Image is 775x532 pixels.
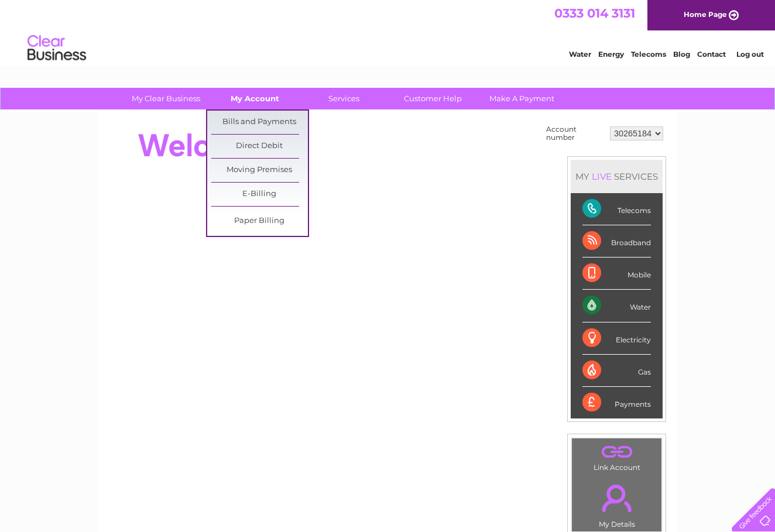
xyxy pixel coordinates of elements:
[571,438,662,475] td: Link Account
[582,258,651,290] div: Mobile
[571,160,663,193] div: MY SERVICES
[118,88,214,109] a: My Clear Business
[575,441,659,462] a: .
[211,210,308,233] a: Paper Billing
[582,193,651,225] div: Telecoms
[543,122,607,145] td: Account number
[697,50,726,59] a: Contact
[571,475,662,532] td: My Details
[112,6,665,57] div: Clear Business is a trading name of Verastar Limited (registered in [GEOGRAPHIC_DATA] No. 3667643...
[385,88,481,109] a: Customer Help
[554,6,635,20] a: 0333 014 3131
[569,50,591,59] a: Water
[582,322,651,355] div: Electricity
[211,159,308,182] a: Moving Premises
[598,50,624,59] a: Energy
[474,88,570,109] a: Make A Payment
[736,50,764,59] a: Log out
[211,135,308,158] a: Direct Debit
[631,50,666,59] a: Telecoms
[673,50,690,59] a: Blog
[296,88,392,109] a: Services
[582,387,651,418] div: Payments
[27,30,87,66] img: logo.png
[582,225,651,258] div: Broadband
[211,111,308,134] a: Bills and Payments
[207,88,303,109] a: My Account
[589,171,614,182] div: LIVE
[582,355,651,387] div: Gas
[211,183,308,206] a: E-Billing
[582,290,651,322] div: Water
[575,478,659,519] a: .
